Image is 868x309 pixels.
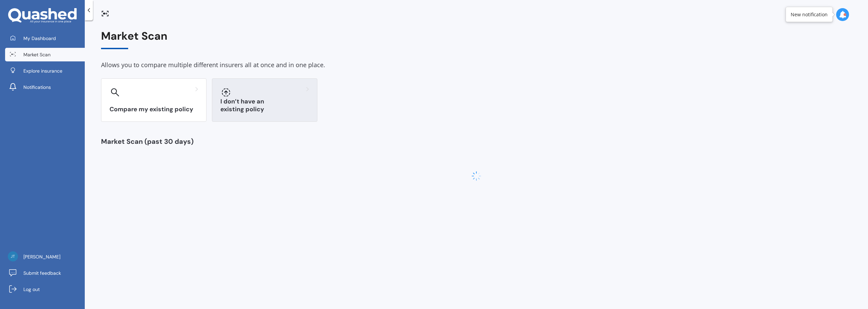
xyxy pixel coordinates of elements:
[5,283,85,296] a: Log out
[23,84,51,91] span: Notifications
[23,270,61,276] span: Submit feedback
[23,35,56,42] span: My Dashboard
[5,250,85,264] a: [PERSON_NAME]
[110,105,198,113] h3: Compare my existing policy
[5,64,85,78] a: Explore insurance
[5,48,85,61] a: Market Scan
[5,32,85,45] a: My Dashboard
[23,286,40,293] span: Log out
[23,51,51,58] span: Market Scan
[23,253,60,260] span: [PERSON_NAME]
[791,11,828,18] div: New notification
[23,67,62,74] span: Explore insurance
[101,30,852,49] div: Market Scan
[8,251,18,262] img: 76b97b5c11cf4446983efeaf729126ab
[5,80,85,94] a: Notifications
[101,138,852,145] div: Market Scan (past 30 days)
[5,266,85,280] a: Submit feedback
[220,98,309,113] h3: I don’t have an existing policy
[101,60,852,70] div: Allows you to compare multiple different insurers all at once and in one place.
